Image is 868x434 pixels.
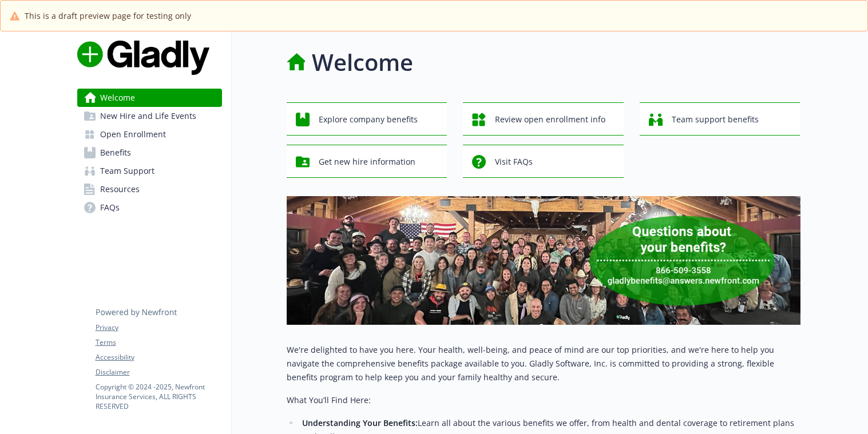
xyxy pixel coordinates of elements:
button: Review open enrollment info [463,102,624,136]
span: Open Enrollment [100,125,166,144]
span: Visit FAQs [495,151,533,173]
a: FAQs [77,198,222,217]
button: Team support benefits [640,102,800,136]
span: Explore company benefits [319,109,418,130]
span: Team support benefits [672,109,759,130]
a: Welcome [77,89,222,107]
a: Disclaimer [96,367,221,377]
a: Team Support [77,162,222,180]
strong: Understanding Your Benefits: [302,417,418,428]
img: overview page banner [287,196,800,325]
a: Terms [96,337,221,348]
button: Visit FAQs [463,145,624,178]
span: New Hire and Life Events [100,107,196,125]
a: Open Enrollment [77,125,222,144]
p: Copyright © 2024 - 2025 , Newfront Insurance Services, ALL RIGHTS RESERVED [96,382,221,411]
button: Explore company benefits [287,102,447,136]
a: New Hire and Life Events [77,107,222,125]
a: Resources [77,180,222,198]
p: We're delighted to have you here. Your health, well-being, and peace of mind are our top prioriti... [287,343,800,384]
a: Accessibility [96,352,221,363]
h1: Welcome [312,45,413,79]
span: This is a draft preview page for testing only [25,10,191,22]
a: Privacy [96,322,221,333]
a: Benefits [77,144,222,162]
span: Welcome [100,89,135,107]
p: What You’ll Find Here: [287,393,800,407]
span: Get new hire information [319,151,415,173]
span: Benefits [100,144,131,162]
button: Get new hire information [287,145,447,178]
span: FAQs [100,198,120,217]
span: Team Support [100,162,154,180]
span: Review open enrollment info [495,109,605,130]
span: Resources [100,180,140,198]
